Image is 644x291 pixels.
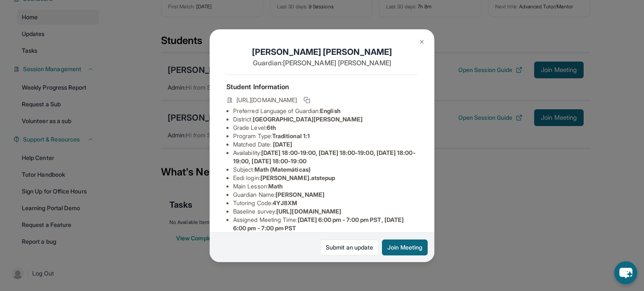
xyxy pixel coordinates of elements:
[302,95,312,105] button: Copy link
[614,261,637,284] button: chat-button
[236,96,297,104] span: [URL][DOMAIN_NAME]
[273,141,292,148] span: [DATE]
[233,207,418,216] li: Baseline survey :
[320,239,379,255] a: Submit an update
[253,116,363,123] span: [GEOGRAPHIC_DATA][PERSON_NAME]
[268,183,283,190] span: Math
[233,199,418,207] li: Tutoring Code :
[233,149,418,165] li: Availability:
[233,191,418,199] li: Guardian Name :
[275,191,325,198] span: [PERSON_NAME]
[233,132,418,140] li: Program Type:
[233,216,418,232] li: Assigned Meeting Time :
[226,58,418,68] p: Guardian: [PERSON_NAME] [PERSON_NAME]
[226,46,418,58] h1: [PERSON_NAME] [PERSON_NAME]
[382,239,428,255] button: Join Meeting
[320,107,340,114] span: English
[233,182,418,191] li: Main Lesson :
[276,208,341,215] span: [URL][DOMAIN_NAME]
[226,82,418,92] h4: Student Information
[254,166,311,173] span: Math (Matemáticas)
[233,216,404,232] span: [DATE] 6:00 pm - 7:00 pm PST, [DATE] 6:00 pm - 7:00 pm PST
[233,149,415,165] span: [DATE] 18:00-19:00, [DATE] 18:00-19:00, [DATE] 18:00-19:00, [DATE] 18:00-19:00
[233,174,418,182] li: Eedi login :
[260,174,335,181] span: [PERSON_NAME].atstepup
[418,39,425,45] img: Close Icon
[272,132,310,139] span: Traditional 1:1
[233,107,418,115] li: Preferred Language of Guardian:
[233,115,418,124] li: District:
[233,124,418,132] li: Grade Level:
[233,140,418,149] li: Matched Date:
[233,165,418,174] li: Subject :
[267,124,276,131] span: 6th
[273,199,297,206] span: 4YJ8XM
